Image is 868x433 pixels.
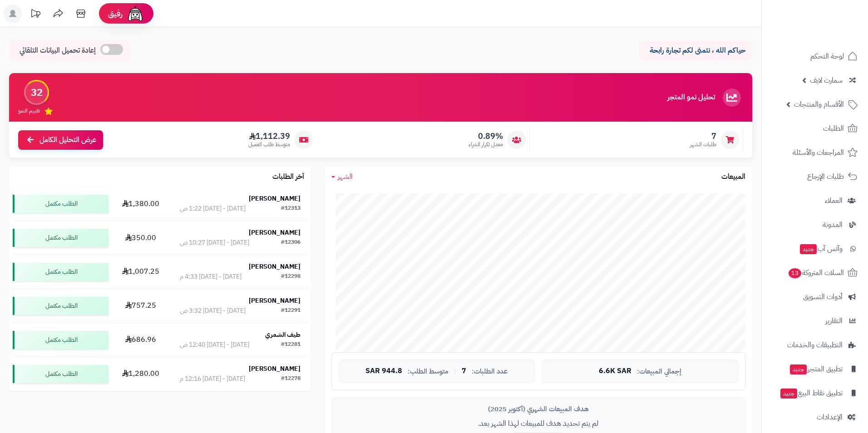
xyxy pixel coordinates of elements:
span: العملاء [825,194,843,207]
span: 13 [788,268,802,279]
a: تطبيق نقاط البيعجديد [767,382,863,404]
span: إعادة تحميل البيانات التلقائي [20,45,96,56]
td: 1,380.00 [112,187,169,221]
a: وآتس آبجديد [767,238,863,260]
a: العملاء [767,190,863,212]
span: رفيق [108,8,123,19]
span: متوسط الطلب: [408,368,449,375]
div: الطلب مكتمل [13,263,108,281]
span: سمارت لايف [810,74,843,87]
a: تطبيق المتجرجديد [767,358,863,380]
span: عدد الطلبات: [472,368,508,375]
div: هدف المبيعات الشهري (أكتوبر 2025) [339,404,738,414]
td: 757.25 [112,289,169,323]
div: #12278 [281,374,301,384]
div: #12291 [281,306,301,315]
span: طلبات الشهر [690,141,716,148]
strong: [PERSON_NAME] [249,262,301,271]
p: حياكم الله ، نتمنى لكم تجارة رابحة [646,45,745,56]
span: الشهر [338,171,353,182]
span: معدل تكرار الشراء [469,141,503,148]
div: [DATE] - [DATE] 4:33 م [180,272,242,281]
div: #12298 [281,272,301,281]
div: #12281 [281,340,301,349]
strong: طيف الشمري [265,330,301,340]
a: السلات المتروكة13 [767,262,863,284]
span: جديد [790,364,807,374]
h3: آخر الطلبات [272,173,304,181]
a: المراجعات والأسئلة [767,142,863,163]
span: 7 [690,131,716,141]
a: الشهر [331,172,353,182]
span: 1,112.39 [248,131,290,141]
img: ai-face.png [126,5,144,23]
a: الإعدادات [767,406,863,428]
a: عرض التحليل الكامل [18,130,103,150]
div: الطلب مكتمل [13,331,108,349]
div: الطلب مكتمل [13,365,108,383]
span: عرض التحليل الكامل [39,135,96,145]
strong: [PERSON_NAME] [249,364,301,374]
span: إجمالي المبيعات: [637,368,681,375]
strong: [PERSON_NAME] [249,296,301,305]
strong: [PERSON_NAME] [249,194,301,203]
div: [DATE] - [DATE] 3:32 ص [180,306,246,315]
p: لم يتم تحديد هدف للمبيعات لهذا الشهر بعد. [339,418,738,429]
img: logo-2.png [806,10,859,29]
div: [DATE] - [DATE] 12:40 ص [180,340,249,349]
td: 350.00 [112,221,169,255]
span: تقييم النمو [18,107,40,115]
div: #12306 [281,238,301,247]
span: المدونة [823,218,843,231]
span: 0.89% [469,131,503,141]
a: تحديثات المنصة [24,5,47,25]
span: وآتس آب [799,242,843,255]
a: التطبيقات والخدمات [767,334,863,356]
span: التقارير [825,315,843,327]
span: 944.8 SAR [365,367,402,375]
div: الطلب مكتمل [13,297,108,315]
a: لوحة التحكم [767,45,863,67]
span: الإعدادات [817,411,843,423]
a: طلبات الإرجاع [767,166,863,187]
span: جديد [800,244,817,254]
span: متوسط طلب العميل [248,141,290,148]
div: [DATE] - [DATE] 10:27 ص [180,238,249,247]
span: أدوات التسويق [803,290,843,303]
span: التطبيقات والخدمات [787,339,843,351]
strong: [PERSON_NAME] [249,228,301,237]
h3: المبيعات [721,173,745,181]
td: 1,007.25 [112,255,169,289]
span: المراجعات والأسئلة [793,146,844,159]
a: الطلبات [767,118,863,139]
span: الأقسام والمنتجات [794,98,844,111]
span: السلات المتروكة [788,266,844,279]
a: التقارير [767,310,863,332]
h3: تحليل نمو المتجر [667,93,715,102]
div: [DATE] - [DATE] 12:16 م [180,374,245,384]
span: جديد [780,389,797,399]
span: تطبيق نقاط البيع [779,387,843,399]
div: الطلب مكتمل [13,195,108,213]
span: | [454,368,456,374]
a: أدوات التسويق [767,286,863,308]
div: الطلب مكتمل [13,229,108,247]
span: تطبيق المتجر [789,363,843,375]
td: 1,280.00 [112,357,169,391]
span: 6.6K SAR [599,367,631,375]
span: الطلبات [823,122,844,135]
td: 686.96 [112,323,169,357]
span: لوحة التحكم [810,50,844,63]
span: 7 [462,367,466,375]
a: المدونة [767,214,863,236]
div: [DATE] - [DATE] 1:22 ص [180,204,246,213]
span: طلبات الإرجاع [807,170,844,183]
div: #12313 [281,204,301,213]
